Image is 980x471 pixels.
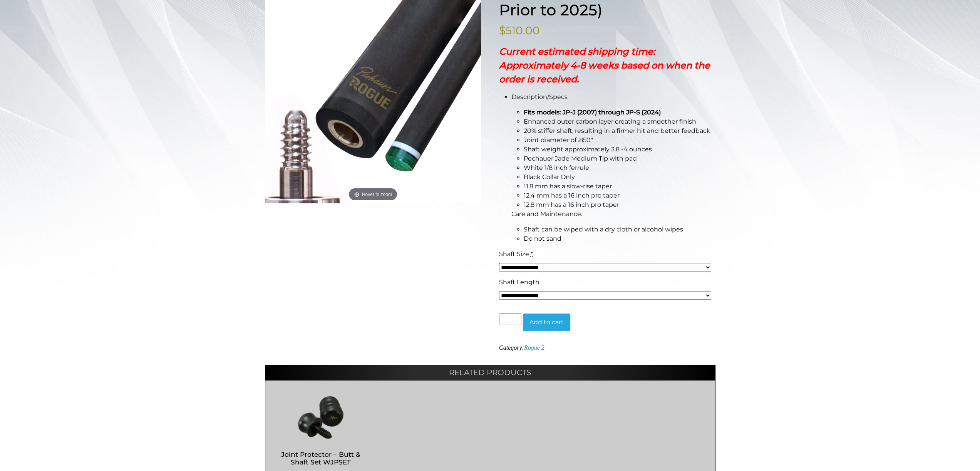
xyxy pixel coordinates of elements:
[524,173,575,181] span: Black Collar Only
[524,164,589,171] span: White 1/8 inch ferrule
[531,250,533,258] abbr: required
[524,146,652,153] span: Shaft weight approximately 3.8 -4 ounces
[523,313,570,331] button: Add to cart
[524,201,619,208] span: 12.8 mm has a 16 inch pro taper
[524,155,637,162] span: Pechauer Jade Medium Tip with pad
[499,24,506,37] span: $
[524,226,683,233] span: Shaft can be wiped with a dry cloth or alcohol wipes
[524,127,710,134] span: 20% stiffer shaft, resulting in a firmer hit and better feedback
[499,46,710,85] strong: Current estimated shipping time: Approximately 4-8 weeks based on when the order is received.
[499,278,539,286] span: Shaft Length
[524,118,696,125] span: Enhanced outer carbon layer creating a smoother finish
[524,192,620,199] span: 12.4 mm has a 16 inch pro taper
[524,109,661,116] strong: Fits models: JP-J (2007) through JP-S (2024)
[273,447,369,469] h2: Joint Protector – Butt & Shaft Set WJPSET
[499,24,540,37] bdi: 510.00
[524,344,544,351] a: Rogue 2
[265,365,715,380] h2: Related products
[524,235,561,242] span: Do not sand
[273,394,369,440] img: Joint Protector - Butt & Shaft Set WJPSET
[524,136,593,144] span: Joint diameter of .850″
[499,250,529,258] span: Shaft Size
[499,313,521,325] input: Product quantity
[499,344,544,351] span: Category:
[511,93,568,101] span: Description/Specs
[524,183,612,190] span: 11.8 mm has a slow-rise taper
[511,210,582,218] span: Care and Maintenance:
